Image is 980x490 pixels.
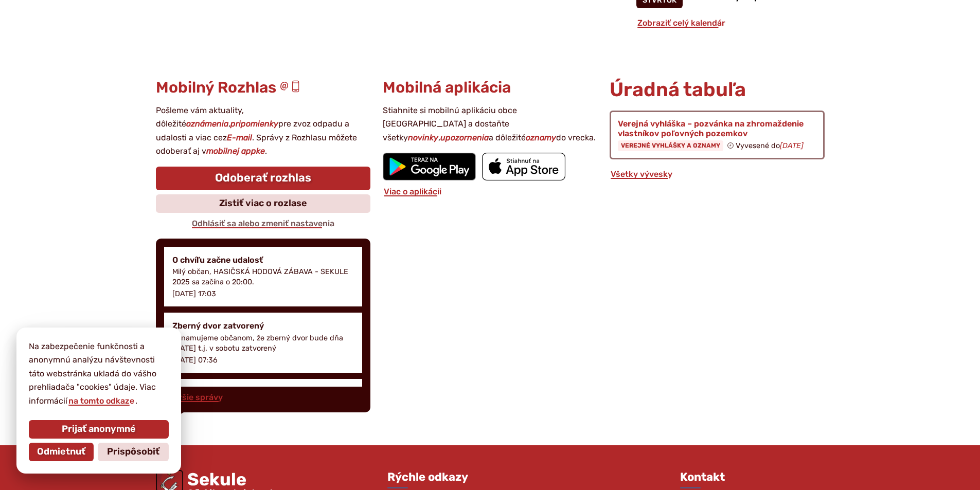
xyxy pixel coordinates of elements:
button: Prijať anonymné [29,420,169,439]
a: Na zajtra je naplánovaná udalosť Milý občan, HASIČSKÁ HODOVÁ ZÁBAVA - SEKULE 2025 sa uskutoční za... [164,379,362,439]
button: Prispôsobiť [98,443,169,461]
h4: Zberný dvor zatvorený [172,321,354,331]
h3: Rýchle odkazy [387,470,490,487]
span: Prijať anonymné [62,424,136,435]
strong: novinky [408,133,438,142]
strong: upozornenia [440,133,489,142]
a: Zistiť viac o rozlase [156,194,370,213]
a: Všetky vývesky [610,169,673,179]
h3: Kontakt [680,470,825,487]
p: [DATE] 07:36 [172,356,218,365]
span: Odmietnuť [37,446,85,458]
a: Zberný dvor zatvorený Oznamujeme občanom, že zberný dvor bude dňa [DATE] t.j. v sobotu zatvorený ... [164,313,362,373]
p: Milý občan, HASIČSKÁ HODOVÁ ZÁBAVA - SEKULE 2025 sa začína o 20:00. [172,267,354,287]
h4: O chvíľu začne udalosť [172,255,354,265]
img: Prejsť na mobilnú aplikáciu Sekule v službe Google Play [383,153,476,180]
a: Viac o aplikácii [383,187,442,196]
a: Odoberať rozhlas [156,167,370,190]
a: Staršie správy [164,392,224,402]
a: na tomto odkaze [67,396,135,406]
h3: Mobilný Rozhlas [156,79,370,96]
a: Odhlásiť sa alebo zmeniť nastavenia [191,219,335,228]
strong: pripomienky [230,119,278,129]
strong: oznamy [526,133,556,142]
p: Oznamujeme občanom, že zberný dvor bude dňa [DATE] t.j. v sobotu zatvorený [172,333,354,354]
h3: Mobilná aplikácia [383,79,597,96]
p: [DATE] 17:03 [172,289,216,298]
strong: oznámenia [186,119,228,129]
strong: E-mail [227,133,252,142]
a: Verejná vyhláška – pozvánka na zhromaždenie vlastníkov poľovných pozemkov Verejné vyhlášky a ozna... [610,111,824,159]
button: Odmietnuť [29,443,94,461]
p: Pošleme vám aktuality, dôležité , pre zvoz odpadu a udalosti a viac cez . Správy z Rozhlasu môžet... [156,104,370,158]
strong: mobilnej appke [206,146,265,156]
p: Na zabezpečenie funkčnosti a anonymnú analýzu návštevnosti táto webstránka ukladá do vášho prehli... [29,340,169,408]
a: Zobraziť celý kalendár [636,18,726,28]
a: O chvíľu začne udalosť Milý občan, HASIČSKÁ HODOVÁ ZÁBAVA - SEKULE 2025 sa začína o 20:00. [DATE]... [164,247,362,307]
h2: Úradná tabuľa [610,79,824,101]
img: Prejsť na mobilnú aplikáciu Sekule v App Store [482,153,565,180]
p: Stiahnite si mobilnú aplikáciu obce [GEOGRAPHIC_DATA] a dostaňte všetky , a dôležité do vrecka. [383,104,597,144]
span: Prispôsobiť [107,446,159,458]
